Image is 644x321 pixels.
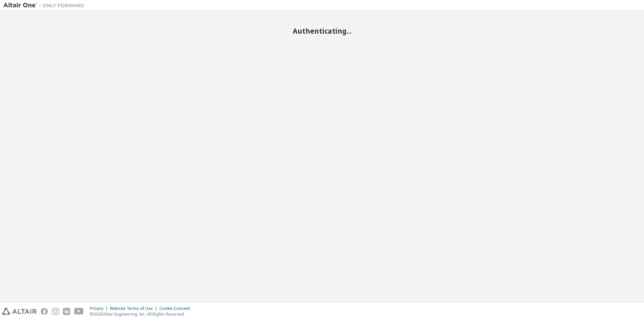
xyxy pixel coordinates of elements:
[3,2,88,9] img: Altair One
[41,308,48,315] img: facebook.svg
[74,308,84,315] img: youtube.svg
[90,306,110,311] div: Privacy
[90,311,194,317] p: © 2025 Altair Engineering, Inc. All Rights Reserved.
[3,27,641,35] h2: Authenticating...
[63,308,70,315] img: linkedin.svg
[2,308,37,315] img: altair_logo.svg
[52,308,59,315] img: instagram.svg
[159,306,194,311] div: Cookie Consent
[110,306,159,311] div: Website Terms of Use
